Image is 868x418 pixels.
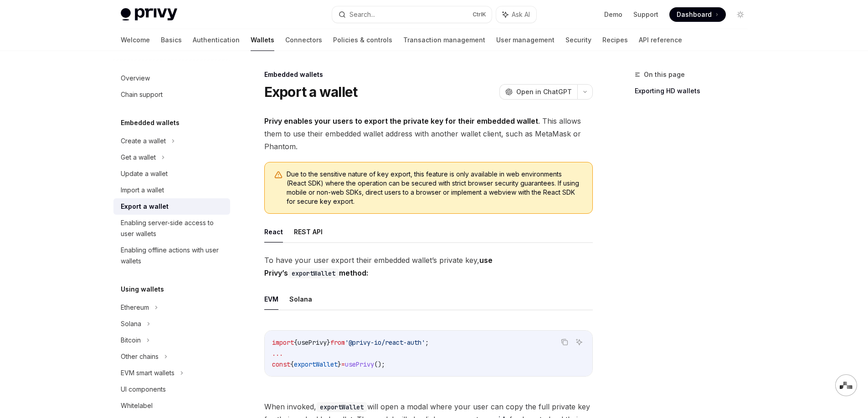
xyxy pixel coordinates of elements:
[316,402,367,412] code: exportWallet
[290,360,294,368] span: {
[161,29,182,51] a: Basics
[113,398,230,414] a: Whitelabel
[604,10,622,19] a: Demo
[121,168,168,179] div: Update a wallet
[285,29,322,51] a: Connectors
[639,29,682,51] a: API reference
[113,182,230,198] a: Import a wallet
[113,215,230,242] a: Enabling server-side access to user wallets
[121,284,164,295] h5: Using wallets
[349,9,375,20] div: Search...
[565,29,591,51] a: Security
[496,6,536,23] button: Ask AI
[644,69,685,80] span: On this page
[121,217,225,239] div: Enabling server-side access to user wallets
[733,7,748,22] button: Toggle dark mode
[121,351,159,362] div: Other chains
[264,288,278,310] button: EVM
[330,338,345,347] span: from
[121,201,169,212] div: Export a wallet
[113,70,230,86] a: Overview
[121,8,177,21] img: light logo
[121,384,166,395] div: UI components
[121,136,166,146] div: Create a wallet
[121,152,156,163] div: Get a wallet
[341,360,345,368] span: =
[121,335,141,346] div: Bitcoin
[287,170,583,206] span: Due to the sensitive nature of key export, this feature is only available in web environments (Re...
[294,338,298,347] span: {
[374,360,385,368] span: ();
[559,336,570,348] button: Copy the contents from the code block
[288,268,339,278] code: exportWallet
[345,338,425,347] span: '@privy-io/react-auth'
[840,382,853,389] img: svg+xml,%3Csvg%20xmlns%3D%22http%3A%2F%2Fwww.w3.org%2F2000%2Fsvg%22%20width%3D%2228%22%20height%3...
[113,86,230,103] a: Chain support
[113,198,230,215] a: Export a wallet
[499,84,577,100] button: Open in ChatGPT
[264,254,593,279] span: To have your user export their embedded wallet’s private key,
[113,381,230,398] a: UI components
[264,115,593,153] span: . This allows them to use their embedded wallet address with another wallet client, such as MetaM...
[635,84,755,98] a: Exporting HD wallets
[121,245,225,267] div: Enabling offline actions with user wallets
[669,7,726,22] a: Dashboard
[193,29,240,51] a: Authentication
[345,360,374,368] span: usePrivy
[264,116,538,126] strong: Privy enables your users to export the private key for their embedded wallet
[602,29,628,51] a: Recipes
[473,11,486,18] span: Ctrl K
[496,29,555,51] a: User management
[403,29,485,51] a: Transaction management
[425,338,429,347] span: ;
[516,87,572,96] span: Open in ChatGPT
[121,29,150,51] a: Welcome
[272,338,294,347] span: import
[121,368,175,378] div: EVM smart wallets
[333,29,392,51] a: Policies & controls
[251,29,274,51] a: Wallets
[121,318,141,329] div: Solana
[573,336,585,348] button: Ask AI
[338,360,341,368] span: }
[633,10,658,19] a: Support
[327,338,330,347] span: }
[121,89,163,100] div: Chain support
[274,171,283,180] svg: Warning
[264,84,358,100] h1: Export a wallet
[113,166,230,182] a: Update a wallet
[272,360,290,368] span: const
[332,6,492,23] button: Search...CtrlK
[264,221,283,242] button: React
[121,185,164,196] div: Import a wallet
[294,221,323,242] button: REST API
[512,10,530,19] span: Ask AI
[121,400,153,411] div: Whitelabel
[121,117,180,128] h5: Embedded wallets
[272,349,283,358] span: ...
[121,73,150,84] div: Overview
[677,10,712,19] span: Dashboard
[113,242,230,269] a: Enabling offline actions with user wallets
[298,338,327,347] span: usePrivy
[294,360,338,368] span: exportWallet
[264,70,593,79] div: Embedded wallets
[289,288,312,310] button: Solana
[121,302,149,313] div: Ethereum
